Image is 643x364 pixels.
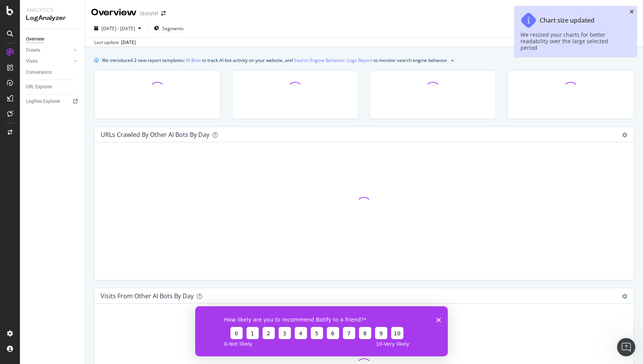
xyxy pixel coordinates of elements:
span: [DATE] - [DATE] [101,25,135,32]
div: Visits from Other AI Bots by day [101,292,194,300]
div: close toast [630,9,634,15]
span: Segments [162,25,184,32]
a: AI Bots [186,56,201,64]
iframe: Intercom live chat [617,338,635,356]
div: URLs Crawled by Other AI Bots by day [101,131,209,138]
div: LogAnalyzer [26,14,78,23]
div: Visits [26,57,38,65]
a: Conversions [26,68,79,76]
div: Analytics [26,6,78,14]
a: Overview [26,35,79,43]
button: Segments [151,22,187,34]
div: gear [622,132,627,138]
div: Logfiles Explorer [26,97,60,106]
div: Crawls [26,46,40,54]
div: [DATE] [121,39,136,46]
div: We resized your charts for better readability over the large selected period [521,31,623,51]
div: Storytel [140,10,158,17]
div: Overview [26,35,44,43]
a: URL Explorer [26,83,79,91]
div: info banner [94,56,634,64]
a: Search Engine Behavior: Logs Report [294,56,372,64]
div: Last update [94,39,136,46]
div: Conversions [26,68,52,76]
div: gear [622,294,627,299]
button: close banner [449,55,455,66]
a: Visits [26,57,72,65]
div: Chart size updated [540,17,594,24]
div: Overview [91,6,137,19]
a: Crawls [26,46,72,54]
button: [DATE] - [DATE] [91,22,144,34]
div: We introduced 2 new report templates: to track AI bot activity on your website, and to monitor se... [102,56,448,64]
iframe: Survey from Botify [195,306,448,356]
a: Logfiles Explorer [26,97,79,106]
div: arrow-right-arrow-left [161,11,166,16]
div: URL Explorer [26,83,52,91]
